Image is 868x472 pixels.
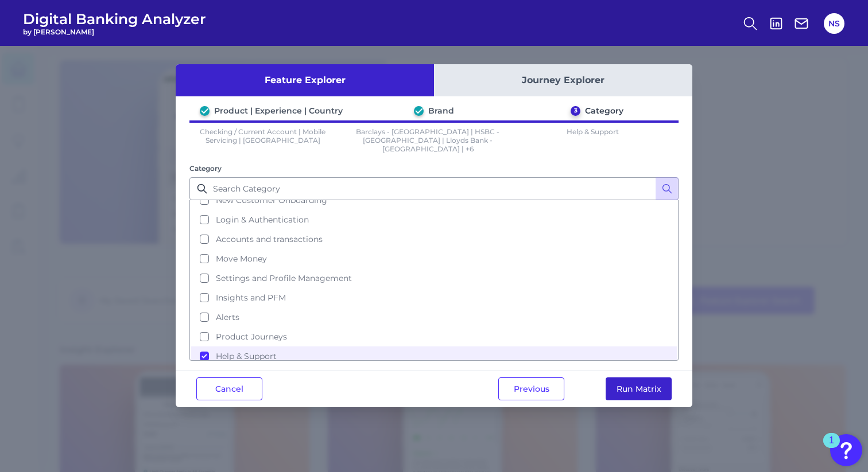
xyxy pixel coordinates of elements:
[428,106,454,116] div: Brand
[216,273,352,283] span: Settings and Profile Management
[176,64,434,96] button: Feature Explorer
[216,292,286,303] span: Insights and PFM
[585,106,623,116] div: Category
[23,10,206,28] span: Digital Banking Analyzer
[189,177,679,200] input: Search Category
[196,377,262,400] button: Cancel
[829,440,834,455] div: 1
[216,253,267,264] span: Move Money
[191,190,677,210] button: New Customer Onboarding
[824,13,844,34] button: NS
[216,214,309,225] span: Login & Authentication
[434,64,692,96] button: Journey Explorer
[606,377,672,400] button: Run Matrix
[830,434,862,466] button: Open Resource Center, 1 new notification
[189,164,222,173] label: Category
[191,229,677,249] button: Accounts and transactions
[191,210,677,229] button: Login & Authentication
[216,331,287,342] span: Product Journeys
[355,127,502,153] p: Barclays - [GEOGRAPHIC_DATA] | HSBC - [GEOGRAPHIC_DATA] | Lloyds Bank - [GEOGRAPHIC_DATA] | +6
[216,234,323,244] span: Accounts and transactions
[191,249,677,268] button: Move Money
[571,106,580,116] div: 3
[191,307,677,327] button: Alerts
[520,127,666,153] p: Help & Support
[191,346,677,366] button: Help & Support
[191,268,677,288] button: Settings and Profile Management
[191,288,677,307] button: Insights and PFM
[191,327,677,346] button: Product Journeys
[498,377,564,400] button: Previous
[214,106,343,116] div: Product | Experience | Country
[216,351,277,361] span: Help & Support
[189,127,336,153] p: Checking / Current Account | Mobile Servicing | [GEOGRAPHIC_DATA]
[216,195,327,205] span: New Customer Onboarding
[23,28,206,36] span: by [PERSON_NAME]
[216,312,239,322] span: Alerts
